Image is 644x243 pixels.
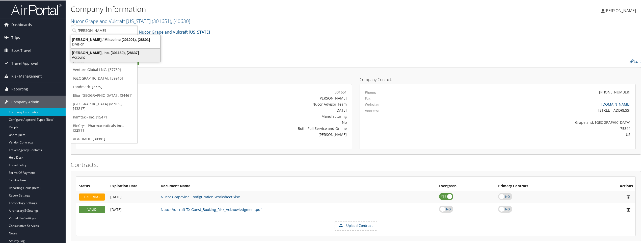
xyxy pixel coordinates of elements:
[11,3,62,15] img: airportal-logo.png
[172,95,347,100] div: [PERSON_NAME]
[135,27,210,37] a: Nucor Grapeland Vulcraft [US_STATE]
[71,17,190,24] a: Nucor Grapeland Vulcraft [US_STATE]
[11,31,20,43] span: Trips
[71,91,137,99] a: Elior [GEOGRAPHIC_DATA] , [34461]
[68,50,163,55] div: [PERSON_NAME], Inc. (301160), [28637]
[108,181,158,190] th: Expiration Date
[76,77,352,81] h4: Account Details:
[588,181,635,190] th: Actions
[71,56,448,65] h2: Company Profile:
[76,181,108,190] th: Status
[71,65,137,74] a: Venture Global LNG, [37739]
[11,82,28,95] span: Reporting
[172,101,347,106] div: Nucor Advisor Team
[71,25,137,35] input: Search Accounts
[601,3,641,18] a: [PERSON_NAME]
[71,160,641,168] h2: Contracts:
[68,55,163,59] div: Account
[172,131,347,137] div: [PERSON_NAME]
[110,207,156,211] div: Add/Edit Date
[71,3,451,14] h1: Company Information
[11,69,42,82] span: Risk Management
[11,18,32,31] span: Dashboards
[172,119,347,125] div: No
[110,194,122,199] span: [DATE]
[496,181,588,190] th: Primary Contract
[158,181,437,190] th: Document Name
[335,221,377,230] label: Upload Contract
[605,7,636,13] span: [PERSON_NAME]
[433,131,631,137] div: US
[624,194,633,199] i: Remove Contract
[601,101,630,106] a: [DOMAIN_NAME]
[11,44,31,56] span: Book Travel
[365,102,379,107] label: Website:
[71,121,137,134] a: BioCryst Pharmaceuticals Inc., [32911]
[68,37,163,41] div: [PERSON_NAME] / Miltec Inc (201001), [28801]
[172,113,347,118] div: Manufacturing
[360,77,636,81] h4: Company Contact:
[172,125,347,131] div: Both, Full Service and Online
[11,95,39,108] span: Company Admin
[161,207,262,211] a: Nuocr Vulcraft TX Guest_Booking_Risk_Acknowledgment.pdf
[110,207,122,211] span: [DATE]
[171,17,190,24] span: , [ 40630 ]
[71,112,137,121] a: Kamtek - Inc, [15471]
[433,125,631,131] div: 75844
[172,107,347,112] div: [DATE]
[630,58,641,64] a: Edit
[11,57,38,69] span: Travel Approval
[161,194,240,199] a: Nucor Grapevine Configuration Worksheet.xlsx
[79,206,105,213] div: VALID
[68,41,163,46] div: Division
[152,17,171,24] span: ( 301651 )
[110,194,156,199] div: Add/Edit Date
[71,82,137,91] a: Landmark, [2729]
[365,108,379,113] label: Address:
[79,193,105,200] div: EXPIRING
[624,207,633,212] i: Remove Contract
[365,89,376,94] label: Phone:
[437,181,496,190] th: Evergreen
[599,89,630,94] div: [PHONE_NUMBER]
[172,89,347,94] div: 301651
[71,134,137,143] a: ALA-HMHF, [30981]
[433,119,631,125] div: Grapeland, [GEOGRAPHIC_DATA]
[71,99,137,112] a: [GEOGRAPHIC_DATA] (MNPS), [43817]
[365,95,371,101] label: Fax:
[71,74,137,82] a: [GEOGRAPHIC_DATA], [39910]
[433,107,631,112] div: [STREET_ADDRESS]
